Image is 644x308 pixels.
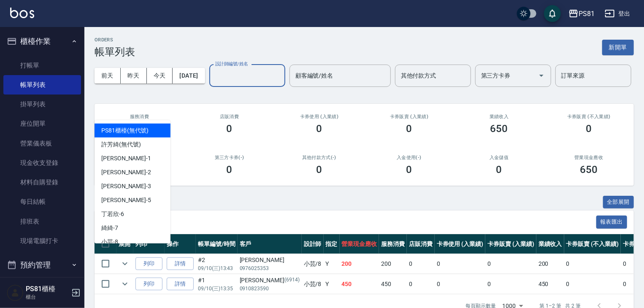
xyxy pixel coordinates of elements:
span: 小芸 -8 [101,238,118,246]
td: 小芸 /8 [302,254,324,274]
th: 店販消費 [407,234,435,254]
div: [PERSON_NAME] [240,256,300,265]
th: 列印 [133,234,165,254]
td: 0 [564,274,621,294]
th: 操作 [165,234,196,254]
h3: 0 [317,164,322,176]
th: 服務消費 [379,234,407,254]
h2: 入金儲值 [464,155,534,160]
a: 排班表 [3,212,81,231]
button: expand row [119,257,131,270]
th: 業績收入 [536,234,564,254]
td: Y [324,274,340,294]
td: 小芸 /8 [302,274,324,294]
th: 帳單編號/時間 [196,234,238,254]
h3: 650 [580,164,598,176]
a: 營業儀表板 [3,134,81,153]
a: 詳情 [167,257,194,270]
button: Open [535,69,548,82]
a: 現場電腦打卡 [3,231,81,251]
h2: 店販消費 [195,114,264,119]
label: 設計師編號/姓名 [215,61,248,67]
td: Y [324,254,340,274]
span: 綺綺 -7 [101,224,118,232]
h3: 0 [406,164,412,176]
button: [DATE] [173,68,205,84]
img: Person [7,284,24,301]
h2: 卡券販賣 (不入業績) [554,114,624,119]
h2: ORDERS [95,37,135,43]
p: 0976025353 [240,265,300,272]
h2: 入金使用(-) [374,155,444,160]
a: 詳情 [167,278,194,291]
a: 掛單列表 [3,95,81,114]
button: 櫃檯作業 [3,30,81,52]
td: 0 [485,274,536,294]
td: 450 [379,274,407,294]
h3: 服務消費 [105,114,174,119]
th: 設計師 [302,234,324,254]
th: 卡券販賣 (入業績) [485,234,536,254]
td: 0 [485,254,536,274]
td: 200 [536,254,564,274]
th: 客戶 [238,234,302,254]
p: 0910823590 [240,285,300,292]
a: 報表匯出 [596,218,628,226]
th: 營業現金應收 [340,234,379,254]
button: 列印 [135,278,162,291]
p: 09/10 (三) 13:35 [198,285,235,292]
td: 0 [407,254,435,274]
a: 每日結帳 [3,192,81,211]
a: 帳單列表 [3,75,81,95]
a: 打帳單 [3,56,81,75]
h2: 卡券使用 (入業績) [284,114,354,119]
span: [PERSON_NAME] -1 [101,154,151,163]
button: 登出 [601,6,634,22]
h3: 0 [496,164,502,176]
button: PS81 [565,5,598,22]
h3: 0 [227,123,233,135]
button: 今天 [147,68,173,84]
td: 450 [536,274,564,294]
td: 0 [564,254,621,274]
p: (6914) [284,276,300,285]
td: 0 [435,274,486,294]
h3: 650 [490,123,508,135]
span: PS81櫃檯 (無代號) [101,126,149,135]
span: 許芳綺 (無代號) [101,140,141,149]
button: 列印 [135,257,162,270]
button: 新開單 [602,40,634,55]
button: 前天 [95,68,121,84]
span: [PERSON_NAME] -5 [101,196,151,205]
button: 全部展開 [603,196,634,209]
h3: 0 [406,123,412,135]
h3: 0 [317,123,322,135]
img: Logo [10,8,34,18]
span: [PERSON_NAME] -2 [101,168,151,177]
h2: 業績收入 [464,114,534,119]
button: 預約管理 [3,254,81,276]
td: #1 [196,274,238,294]
td: 0 [435,254,486,274]
h3: 0 [227,164,233,176]
th: 卡券使用 (入業績) [435,234,486,254]
button: 報表及分析 [3,276,81,298]
a: 現金收支登錄 [3,153,81,173]
h2: 卡券販賣 (入業績) [374,114,444,119]
span: 訂單列表 [105,218,596,227]
td: #2 [196,254,238,274]
div: PS81 [579,8,595,19]
button: 昨天 [121,68,147,84]
a: 材料自購登錄 [3,173,81,192]
h2: 第三方卡券(-) [195,155,264,160]
h3: 0 [586,123,592,135]
span: 丁若欣 -6 [101,210,124,219]
h2: 營業現金應收 [554,155,624,160]
th: 展開 [116,234,133,254]
p: 櫃台 [26,293,69,301]
td: 200 [379,254,407,274]
td: 200 [340,254,379,274]
h2: 其他付款方式(-) [284,155,354,160]
a: 座位開單 [3,114,81,133]
h3: 帳單列表 [95,46,135,58]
